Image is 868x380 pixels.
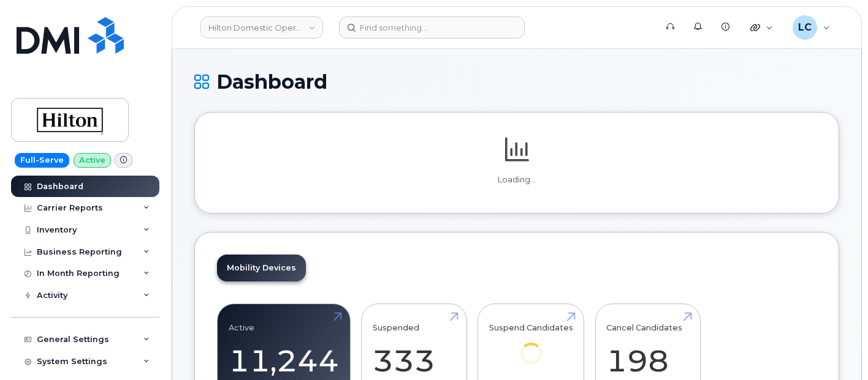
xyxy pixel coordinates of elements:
[217,174,817,185] p: Loading...
[217,255,306,281] a: Mobility Devices
[194,71,839,92] h1: Dashboard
